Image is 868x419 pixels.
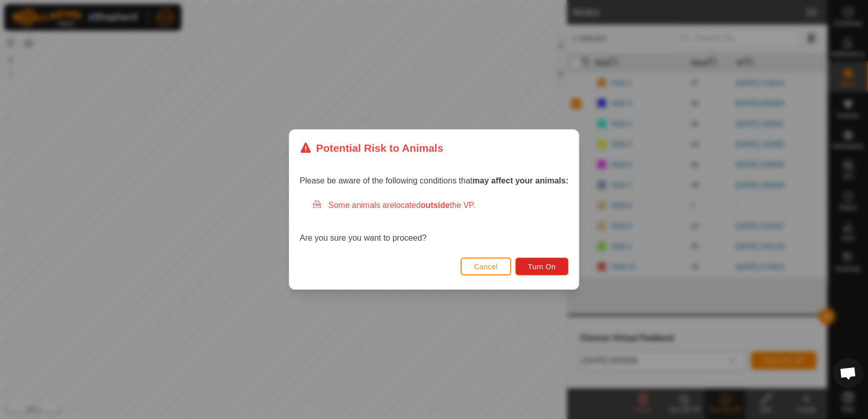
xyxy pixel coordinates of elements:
span: Please be aware of the following conditions that [300,176,568,185]
span: Turn On [528,263,556,271]
button: Cancel [461,258,511,275]
span: Cancel [474,263,498,271]
div: Open chat [833,358,863,388]
div: Potential Risk to Animals [300,140,443,156]
button: Turn On [515,258,568,275]
strong: outside [421,201,450,209]
div: Some animals are [312,199,568,212]
strong: may affect your animals: [472,176,568,185]
span: located the VP. [394,201,475,209]
div: Are you sure you want to proceed? [300,199,568,244]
